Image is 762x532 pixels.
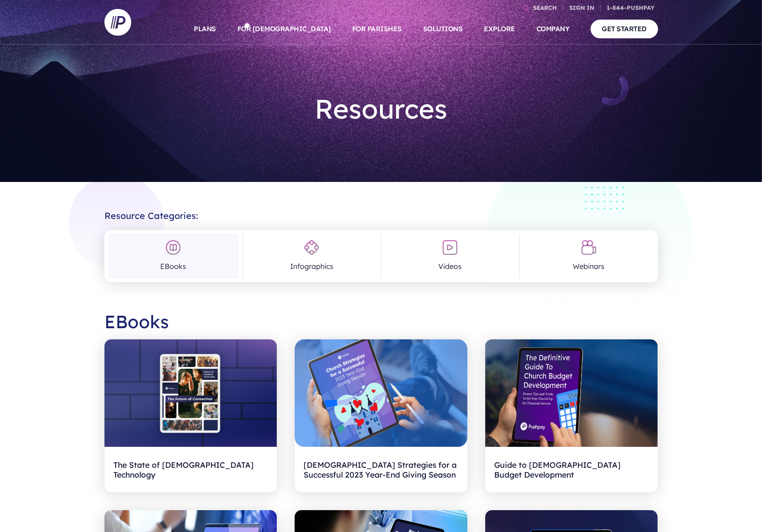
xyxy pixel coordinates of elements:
[423,13,463,45] a: SOLUTIONS
[295,339,467,493] a: year end giving season strategies for churches ebook[DEMOGRAPHIC_DATA] Strategies for a Successfu...
[104,304,658,339] h2: EBooks
[165,239,181,256] img: EBooks Icon
[247,235,376,278] a: Infographics
[109,235,238,278] a: EBooks
[237,13,331,45] a: FOR [DEMOGRAPHIC_DATA]
[485,339,658,493] a: Guide to [DEMOGRAPHIC_DATA] Budget Development
[104,203,658,221] h2: Resource Categories:
[591,20,658,38] a: GET STARTED
[304,456,458,483] h2: [DEMOGRAPHIC_DATA] Strategies for a Successful 2023 Year-End Giving Season
[352,13,402,45] a: FOR PARISHES
[581,239,597,256] img: Webinars Icon
[304,239,320,256] img: Infographics Icon
[537,13,570,45] a: COMPANY
[386,235,515,278] a: Videos
[104,339,277,493] a: The State of [DEMOGRAPHIC_DATA] Technology
[484,13,515,45] a: EXPLORE
[194,13,216,45] a: PLANS
[442,239,458,256] img: Videos Icon
[250,86,512,132] h1: Resources
[494,456,649,483] h2: Guide to [DEMOGRAPHIC_DATA] Budget Development
[113,456,268,483] h2: The State of [DEMOGRAPHIC_DATA] Technology
[295,339,467,447] img: year end giving season strategies for churches ebook
[524,235,653,278] a: Webinars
